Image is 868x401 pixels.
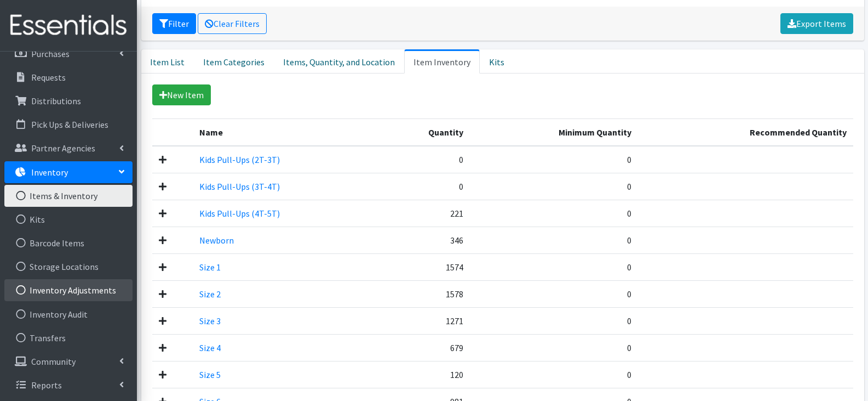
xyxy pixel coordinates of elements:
p: Reports [31,380,62,391]
td: 0 [470,227,638,253]
td: 1574 [376,253,470,280]
p: Purchases [31,48,70,59]
a: Newborn [199,235,234,246]
img: HumanEssentials [4,7,133,44]
td: 1578 [376,280,470,307]
a: Pick Ups & Deliveries [4,114,133,135]
td: 0 [470,146,638,173]
td: 1271 [376,307,470,334]
a: Clear Filters [198,13,267,34]
td: 0 [470,361,638,388]
a: Size 5 [199,369,221,380]
a: Item Inventory [404,49,480,74]
a: Kits [480,49,514,74]
a: Reports [4,374,133,396]
th: Recommended Quantity [638,118,853,146]
a: Item Categories [194,49,274,74]
a: Distributions [4,90,133,112]
p: Inventory [31,167,68,178]
a: Item List [141,49,194,74]
p: Distributions [31,95,81,106]
th: Quantity [376,118,470,146]
p: Community [31,356,76,367]
td: 0 [376,173,470,200]
p: Requests [31,72,66,83]
a: New Item [152,84,211,105]
a: Inventory Adjustments [4,279,133,301]
a: Requests [4,66,133,88]
a: Inventory Audit [4,303,133,325]
th: Name [193,118,376,146]
a: Items, Quantity, and Location [274,49,404,74]
button: Filter [152,13,196,34]
p: Partner Agencies [31,143,95,154]
a: Purchases [4,43,133,65]
td: 0 [376,146,470,173]
a: Transfers [4,327,133,349]
a: Community [4,351,133,372]
a: Storage Locations [4,256,133,278]
td: 0 [470,253,638,280]
td: 346 [376,227,470,253]
a: Kits [4,208,133,230]
a: Partner Agencies [4,137,133,159]
a: Kids Pull-Ups (2T-3T) [199,154,280,165]
td: 0 [470,173,638,200]
td: 0 [470,334,638,361]
td: 0 [470,200,638,227]
a: Items & Inventory [4,185,133,207]
a: Size 4 [199,342,221,353]
td: 120 [376,361,470,388]
a: Size 1 [199,262,221,273]
a: Inventory [4,161,133,183]
a: Barcode Items [4,232,133,254]
td: 679 [376,334,470,361]
td: 221 [376,200,470,227]
a: Size 2 [199,289,221,300]
p: Pick Ups & Deliveries [31,119,108,130]
td: 0 [470,307,638,334]
a: Size 3 [199,315,221,326]
td: 0 [470,280,638,307]
th: Minimum Quantity [470,118,638,146]
a: Export Items [780,13,853,34]
a: Kids Pull-Ups (3T-4T) [199,181,280,192]
a: Kids Pull-Ups (4T-5T) [199,208,280,219]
